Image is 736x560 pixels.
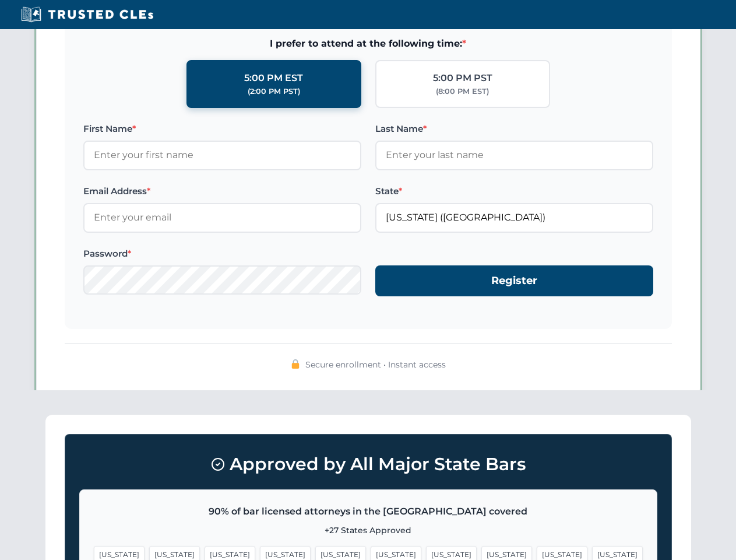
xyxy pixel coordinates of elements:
[83,247,361,261] label: Password
[94,504,643,519] p: 90% of bar licensed attorneys in the [GEOGRAPHIC_DATA] covered
[375,141,653,170] input: Enter your last name
[375,122,653,136] label: Last Name
[83,36,653,51] span: I prefer to attend at the following time:
[436,86,489,97] div: (8:00 PM EST)
[291,359,300,369] img: 🔒
[94,524,643,537] p: +27 States Approved
[248,86,300,97] div: (2:00 PM PST)
[375,265,653,296] button: Register
[375,184,653,198] label: State
[83,184,361,198] label: Email Address
[305,358,446,371] span: Secure enrollment • Instant access
[375,203,653,232] input: Florida (FL)
[83,122,361,136] label: First Name
[244,71,303,86] div: 5:00 PM EST
[83,203,361,232] input: Enter your email
[17,6,157,23] img: Trusted CLEs
[433,71,492,86] div: 5:00 PM PST
[79,449,657,480] h3: Approved by All Major State Bars
[83,141,361,170] input: Enter your first name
